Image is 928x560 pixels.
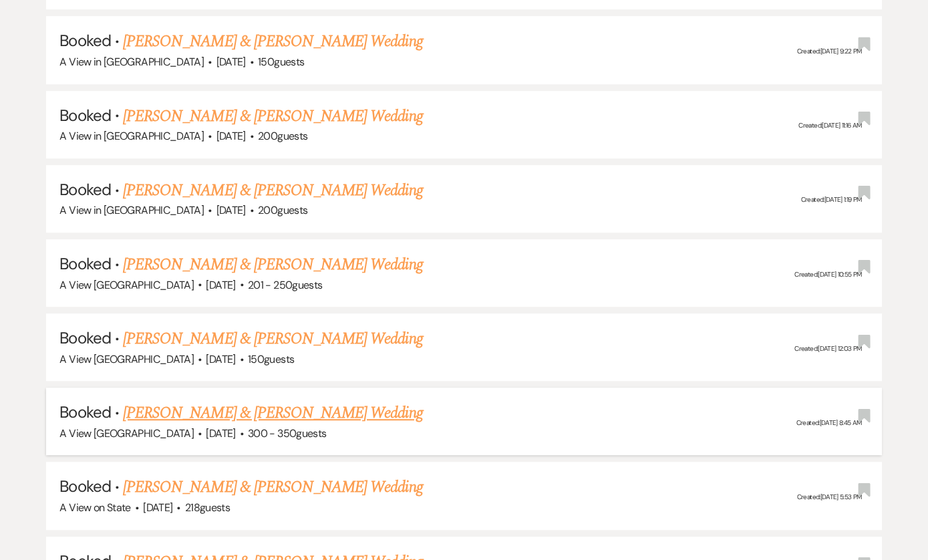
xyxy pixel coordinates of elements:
span: A View in [GEOGRAPHIC_DATA] [59,55,204,69]
span: Booked [59,476,110,497]
a: [PERSON_NAME] & [PERSON_NAME] Wedding [123,401,422,425]
a: [PERSON_NAME] & [PERSON_NAME] Wedding [123,29,422,53]
span: Created: [DATE] 1:19 PM [801,196,862,204]
span: Booked [59,253,110,274]
span: Booked [59,179,110,200]
span: Created: [DATE] 10:55 PM [794,270,861,279]
span: A View in [GEOGRAPHIC_DATA] [59,129,204,143]
span: A View [GEOGRAPHIC_DATA] [59,352,194,366]
span: [DATE] [216,203,246,217]
span: 218 guests [185,501,230,515]
span: Booked [59,30,110,51]
span: [DATE] [206,426,235,440]
span: Created: [DATE] 9:22 PM [797,47,862,55]
a: [PERSON_NAME] & [PERSON_NAME] Wedding [123,178,422,202]
span: Booked [59,402,110,422]
span: [DATE] [206,278,235,292]
span: Booked [59,105,110,126]
span: Created: [DATE] 12:03 PM [794,344,861,353]
span: 200 guests [258,129,307,143]
span: 200 guests [258,203,307,217]
span: [DATE] [143,501,172,515]
span: [DATE] [206,352,235,366]
a: [PERSON_NAME] & [PERSON_NAME] Wedding [123,475,422,499]
span: A View [GEOGRAPHIC_DATA] [59,426,194,440]
span: [DATE] [216,55,246,69]
span: A View in [GEOGRAPHIC_DATA] [59,203,204,217]
span: 150 guests [248,352,294,366]
span: 300 - 350 guests [248,426,326,440]
a: [PERSON_NAME] & [PERSON_NAME] Wedding [123,104,422,128]
span: A View [GEOGRAPHIC_DATA] [59,278,194,292]
span: Created: [DATE] 8:45 AM [796,418,862,427]
span: Created: [DATE] 5:53 PM [797,493,862,501]
a: [PERSON_NAME] & [PERSON_NAME] Wedding [123,327,422,351]
span: Created: [DATE] 11:16 AM [798,121,861,130]
a: [PERSON_NAME] & [PERSON_NAME] Wedding [123,253,422,277]
span: A View on State [59,501,130,515]
span: 150 guests [258,55,304,69]
span: Booked [59,327,110,348]
span: [DATE] [216,129,246,143]
span: 201 - 250 guests [248,278,322,292]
